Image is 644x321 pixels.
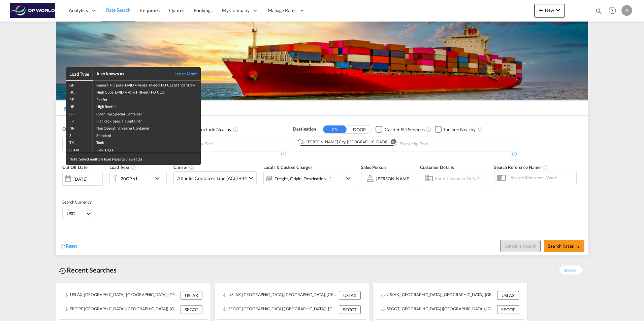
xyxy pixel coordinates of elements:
div: Also known as [96,71,167,77]
div: Note: Select multiple load types to view rates [66,153,201,165]
td: HC [66,88,93,95]
td: TK [66,138,93,145]
td: Flexi Bags [93,146,201,153]
td: GP [66,80,93,88]
td: OT [66,110,93,117]
td: Flat Rack, Special Container [93,117,201,124]
td: Tank [93,138,201,145]
td: HR [66,102,93,109]
td: Non Operating Reefer Container [93,124,201,131]
a: Learn More [167,71,197,77]
td: Standard [93,131,201,138]
td: Reefer [93,95,201,102]
td: OTHR [66,146,93,153]
td: High Reefer [93,102,201,109]
th: Load Type [66,67,93,80]
td: Open Top, Special Container [93,110,201,117]
td: S [66,131,93,138]
td: NR [66,124,93,131]
td: High Cube, DV(Dry Van), FT(Feet), H0, CLO [93,88,201,95]
td: FR [66,117,93,124]
td: RE [66,95,93,102]
td: General Purpose, DV(Dry Van), FT(Feet), H0, CLI, Standard dry [93,80,201,88]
